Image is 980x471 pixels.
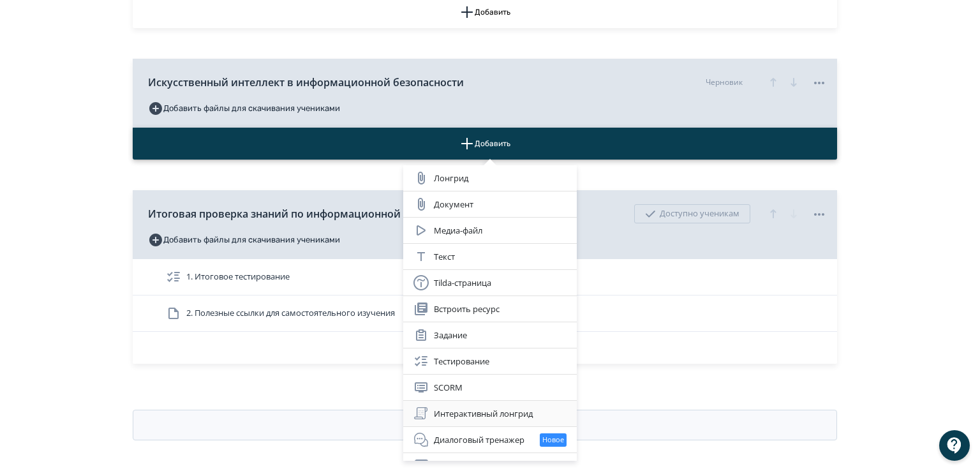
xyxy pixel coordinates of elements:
[413,432,567,447] div: Диалоговый тренажер
[413,170,567,186] div: Лонгрид
[413,197,567,212] div: Документ
[413,249,567,264] div: Текст
[413,406,567,421] div: Интерактивный лонгрид
[542,435,564,445] span: Новое
[413,380,567,395] div: SCORM
[413,354,567,369] div: Тестирование
[413,223,567,238] div: Медиа-файл
[413,301,567,317] div: Встроить ресурс
[413,327,567,343] div: Задание
[413,275,567,290] div: Tilda-страница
